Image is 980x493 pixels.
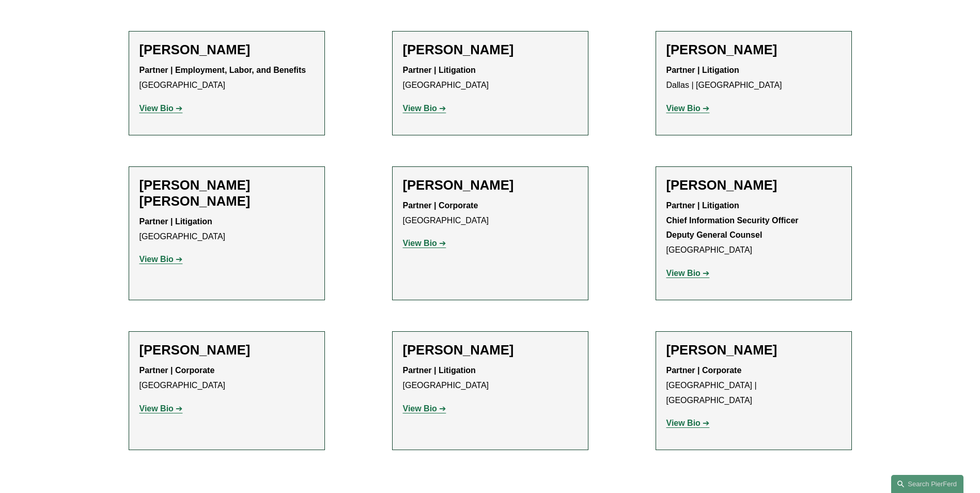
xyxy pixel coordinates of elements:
[139,104,174,113] strong: View Bio
[139,255,183,264] a: View Bio
[403,404,446,413] a: View Bio
[139,366,215,375] strong: Partner | Corporate
[139,42,314,58] h2: [PERSON_NAME]
[139,214,314,244] p: [GEOGRAPHIC_DATA]
[403,239,437,248] strong: View Bio
[666,66,739,74] strong: Partner | Litigation
[139,404,174,413] strong: View Bio
[403,104,446,113] a: View Bio
[666,198,841,258] p: [GEOGRAPHIC_DATA]
[891,475,963,493] a: Search this site
[666,342,841,358] h2: [PERSON_NAME]
[139,217,212,226] strong: Partner | Litigation
[666,201,739,210] strong: Partner | Litigation
[139,342,314,358] h2: [PERSON_NAME]
[403,363,578,393] p: [GEOGRAPHIC_DATA]
[666,269,701,278] strong: View Bio
[666,104,710,113] a: View Bio
[666,216,799,240] strong: Chief Information Security Officer Deputy General Counsel
[403,201,478,210] strong: Partner | Corporate
[666,366,742,375] strong: Partner | Corporate
[139,63,314,93] p: [GEOGRAPHIC_DATA]
[666,419,701,427] strong: View Bio
[403,104,437,113] strong: View Bio
[403,366,476,375] strong: Partner | Litigation
[139,404,183,413] a: View Bio
[666,363,841,408] p: [GEOGRAPHIC_DATA] | [GEOGRAPHIC_DATA]
[403,66,476,74] strong: Partner | Litigation
[403,42,578,58] h2: [PERSON_NAME]
[403,239,446,248] a: View Bio
[666,63,841,93] p: Dallas | [GEOGRAPHIC_DATA]
[666,42,841,58] h2: [PERSON_NAME]
[666,419,710,427] a: View Bio
[666,269,710,278] a: View Bio
[403,177,578,193] h2: [PERSON_NAME]
[403,342,578,358] h2: [PERSON_NAME]
[139,66,306,74] strong: Partner | Employment, Labor, and Benefits
[139,255,174,264] strong: View Bio
[139,363,314,393] p: [GEOGRAPHIC_DATA]
[666,177,841,193] h2: [PERSON_NAME]
[139,177,314,209] h2: [PERSON_NAME] [PERSON_NAME]
[403,198,578,228] p: [GEOGRAPHIC_DATA]
[403,63,578,93] p: [GEOGRAPHIC_DATA]
[666,104,701,113] strong: View Bio
[403,404,437,413] strong: View Bio
[139,104,183,113] a: View Bio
